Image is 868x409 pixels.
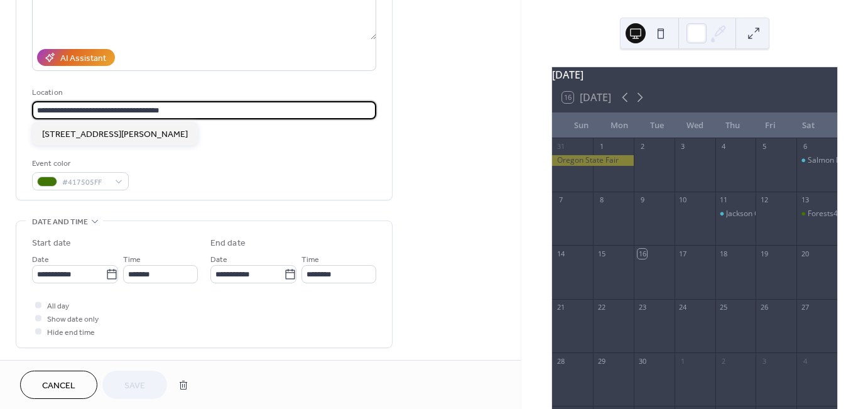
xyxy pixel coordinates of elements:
[719,356,729,366] div: 2
[789,113,827,138] div: Sat
[796,155,837,166] div: Salmon Fishing
[552,155,634,166] div: Oregon State Fair
[759,249,769,258] div: 19
[800,303,810,312] div: 27
[32,86,374,99] div: Location
[562,113,600,138] div: Sun
[210,237,246,250] div: End date
[796,209,837,219] div: Forests4Oregon Golf Outing
[47,326,95,339] span: Hide end time
[597,195,606,205] div: 8
[719,303,729,312] div: 25
[556,195,565,205] div: 7
[713,113,751,138] div: Thu
[32,215,88,229] span: Date and time
[676,113,713,138] div: Wed
[637,249,647,258] div: 16
[32,157,126,170] div: Event color
[552,67,837,82] div: [DATE]
[800,142,810,151] div: 6
[597,142,606,151] div: 1
[556,303,565,312] div: 21
[719,142,729,151] div: 4
[678,142,688,151] div: 3
[597,356,606,366] div: 29
[751,113,789,138] div: Fri
[47,300,69,313] span: All day
[597,249,606,258] div: 15
[715,209,756,219] div: Jackson County Republican Women BBQ
[759,142,769,151] div: 5
[719,195,729,205] div: 11
[37,49,115,66] button: AI Assistant
[800,249,810,258] div: 20
[597,303,606,312] div: 22
[808,155,860,166] div: Salmon Fishing
[556,249,565,258] div: 14
[800,195,810,205] div: 13
[637,195,647,205] div: 9
[678,249,688,258] div: 17
[759,303,769,312] div: 26
[32,237,71,250] div: Start date
[32,253,49,266] span: Date
[678,195,688,205] div: 10
[726,209,865,219] div: Jackson County Republican Women BBQ
[62,176,109,189] span: #417505FF
[123,253,141,266] span: Time
[637,142,647,151] div: 2
[42,128,188,141] span: [STREET_ADDRESS][PERSON_NAME]
[47,313,99,326] span: Show date only
[800,356,810,366] div: 4
[42,379,75,393] span: Cancel
[556,142,565,151] div: 31
[210,253,227,266] span: Date
[638,113,676,138] div: Tue
[301,253,319,266] span: Time
[759,356,769,366] div: 3
[637,356,647,366] div: 30
[60,52,106,65] div: AI Assistant
[20,371,97,399] button: Cancel
[600,113,637,138] div: Mon
[678,303,688,312] div: 24
[719,249,729,258] div: 18
[556,356,565,366] div: 28
[678,356,688,366] div: 1
[637,303,647,312] div: 23
[759,195,769,205] div: 12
